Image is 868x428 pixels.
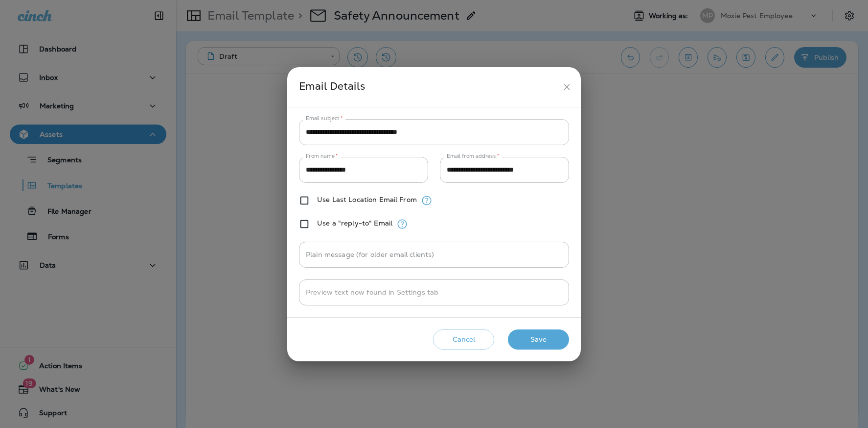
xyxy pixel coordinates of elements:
label: Email from address [447,152,499,160]
button: close [558,78,576,96]
label: From name [306,152,338,160]
label: Use a "reply-to" Email [317,219,392,227]
label: Use Last Location Email From [317,196,417,203]
button: Cancel [433,329,494,350]
button: Save [508,329,569,350]
label: Email subject [306,115,343,122]
div: Email Details [299,78,558,96]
